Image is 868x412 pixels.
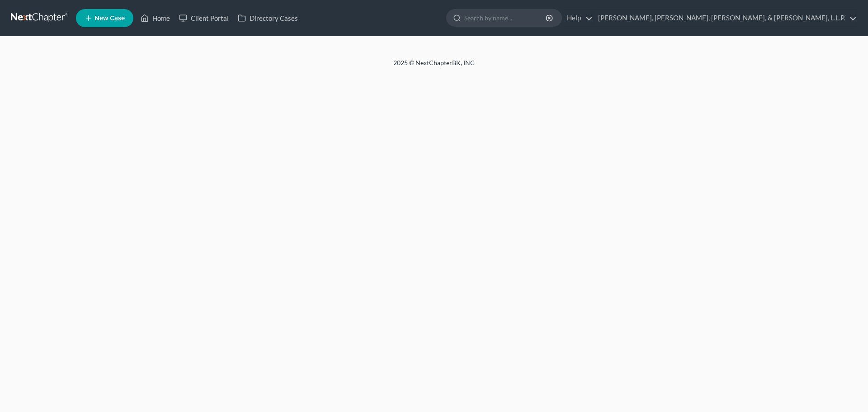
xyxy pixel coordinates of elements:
[562,10,593,26] a: Help
[175,10,233,26] a: Client Portal
[176,58,692,75] div: 2025 © NextChapterBK, INC
[94,15,125,22] span: New Case
[136,10,175,26] a: Home
[233,10,302,26] a: Directory Cases
[464,9,547,26] input: Search by name...
[594,10,857,26] a: [PERSON_NAME], [PERSON_NAME], [PERSON_NAME], & [PERSON_NAME], L.L.P.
